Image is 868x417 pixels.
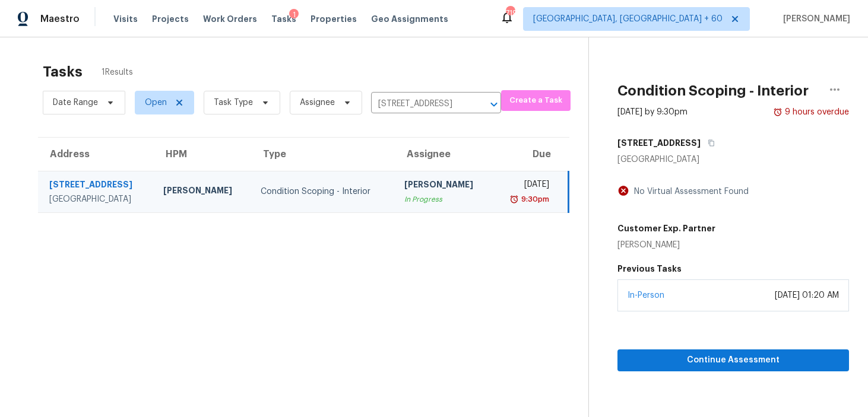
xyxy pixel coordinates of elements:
[617,222,715,234] h5: Customer Exp. Partner
[49,179,144,193] div: [STREET_ADDRESS]
[43,66,83,78] h2: Tasks
[519,193,549,205] div: 9:30pm
[701,132,717,154] button: Copy Address
[311,13,357,25] span: Properties
[617,263,849,275] h5: Previous Tasks
[617,85,809,97] h2: Condition Scoping - Interior
[152,13,189,25] span: Projects
[486,96,502,113] button: Open
[289,9,299,21] div: 1
[40,13,80,25] span: Maestro
[617,349,849,371] button: Continue Assessment
[773,106,783,118] img: Overdue Alarm Icon
[203,13,257,25] span: Work Orders
[783,106,849,118] div: 9 hours overdue
[404,193,483,205] div: In Progress
[371,95,468,113] input: Search by address
[617,137,701,149] h5: [STREET_ADDRESS]
[617,184,629,197] img: Artifact Not Present Icon
[38,138,154,171] th: Address
[49,193,144,205] div: [GEOGRAPHIC_DATA]
[251,138,394,171] th: Type
[628,291,664,300] a: In-Person
[261,186,385,198] div: Condition Scoping - Interior
[506,7,514,19] div: 719
[617,106,688,118] div: [DATE] by 9:30pm
[300,97,335,109] span: Assignee
[53,97,98,109] span: Date Range
[404,179,483,193] div: [PERSON_NAME]
[778,13,850,25] span: [PERSON_NAME]
[113,13,138,25] span: Visits
[271,15,296,23] span: Tasks
[501,90,571,111] button: Create a Task
[214,97,253,109] span: Task Type
[154,138,252,171] th: HPM
[509,193,519,205] img: Overdue Alarm Icon
[371,13,448,25] span: Geo Assignments
[395,138,493,171] th: Assignee
[163,184,242,199] div: [PERSON_NAME]
[627,353,840,368] span: Continue Assessment
[533,13,723,25] span: [GEOGRAPHIC_DATA], [GEOGRAPHIC_DATA] + 60
[102,66,133,78] span: 1 Results
[617,154,849,165] div: [GEOGRAPHIC_DATA]
[507,94,565,107] span: Create a Task
[617,239,715,251] div: [PERSON_NAME]
[775,289,839,301] div: [DATE] 01:20 AM
[145,97,167,109] span: Open
[492,138,569,171] th: Due
[502,179,549,193] div: [DATE]
[629,186,749,198] div: No Virtual Assessment Found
